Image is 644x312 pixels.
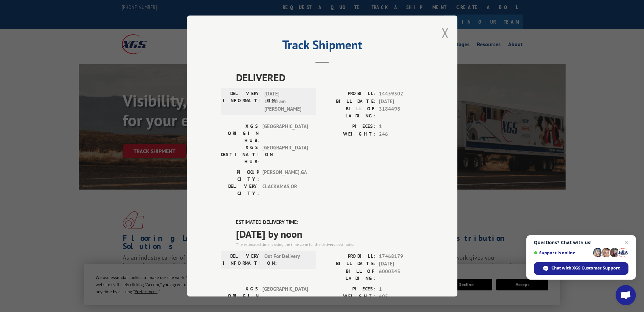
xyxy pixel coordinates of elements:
span: Support is online [534,250,591,255]
span: 3184498 [379,105,424,119]
label: BILL OF LADING: [322,268,376,282]
span: Questions? Chat with us! [534,240,628,245]
span: [GEOGRAPHIC_DATA] [262,285,308,307]
label: BILL OF LADING: [322,105,376,119]
span: [DATE] [379,98,424,106]
label: PROBILL: [322,253,376,260]
label: PICKUP CITY: [221,169,259,183]
span: 1 [379,285,424,293]
label: XGS ORIGIN HUB: [221,123,259,144]
label: XGS DESTINATION HUB: [221,144,259,165]
div: The estimated time is using the time zone for the delivery destination. [236,242,424,248]
label: ESTIMATED DELIVERY TIME: [236,219,424,226]
span: Out For Delivery [264,253,310,267]
label: WEIGHT: [322,131,376,138]
label: PIECES: [322,123,376,131]
span: [GEOGRAPHIC_DATA] [262,144,308,165]
span: 605 [379,293,424,301]
span: [DATE] [379,260,424,268]
h2: Track Shipment [221,40,424,53]
span: 14459302 [379,90,424,98]
span: [GEOGRAPHIC_DATA] [262,123,308,144]
label: XGS ORIGIN HUB: [221,285,259,307]
span: [DATE] 11:00 am [PERSON_NAME] [264,90,310,113]
label: BILL DATE: [322,260,376,268]
span: DELIVERED [236,70,424,85]
button: Close modal [442,24,449,42]
span: Chat with XGS Customer Support [534,262,628,275]
label: DELIVERY CITY: [221,183,259,197]
label: WEIGHT: [322,293,376,301]
span: 246 [379,131,424,138]
span: 6000345 [379,268,424,282]
label: DELIVERY INFORMATION: [223,253,261,267]
span: 1 [379,123,424,131]
span: [PERSON_NAME] , GA [262,169,308,183]
span: Chat with XGS Customer Support [551,265,620,271]
label: PROBILL: [322,90,376,98]
span: CLACKAMAS , OR [262,183,308,197]
span: 17468179 [379,253,424,260]
label: DELIVERY INFORMATION: [223,90,261,113]
a: Open chat [616,285,636,305]
label: BILL DATE: [322,98,376,106]
span: [DATE] by noon [236,226,424,242]
label: PIECES: [322,285,376,293]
